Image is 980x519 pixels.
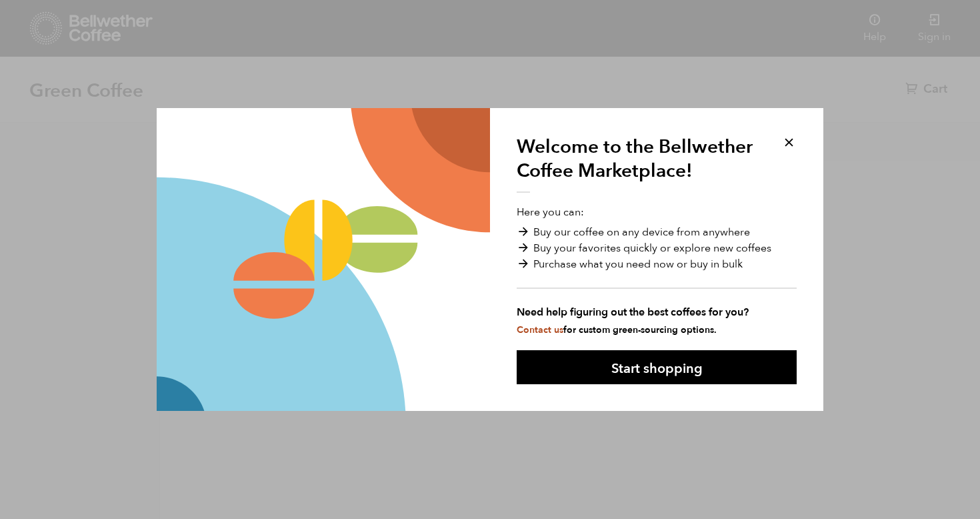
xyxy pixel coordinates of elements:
li: Buy your favorites quickly or explore new coffees [517,240,797,256]
p: Here you can: [517,204,797,336]
h1: Welcome to the Bellwether Coffee Marketplace! [517,135,763,193]
strong: Need help figuring out the best coffees for you? [517,304,797,320]
button: Start shopping [517,350,797,384]
li: Buy our coffee on any device from anywhere [517,224,797,240]
small: for custom green-sourcing options. [517,324,717,336]
li: Purchase what you need now or buy in bulk [517,256,797,272]
a: Contact us [517,324,563,336]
